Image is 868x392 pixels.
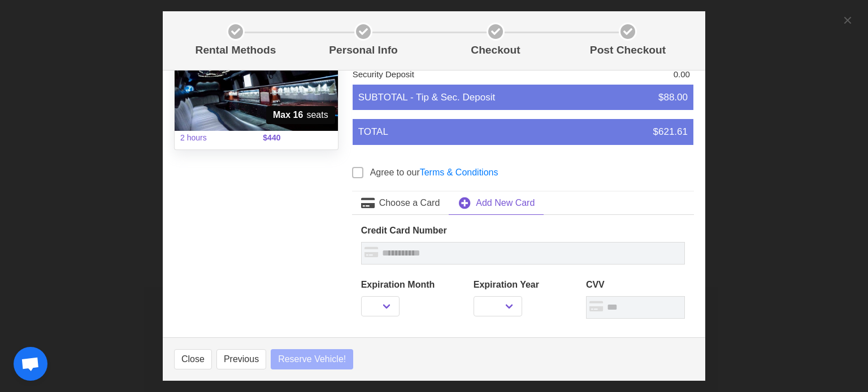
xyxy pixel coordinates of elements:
[361,337,458,350] label: Billing Address
[476,196,535,210] span: Add New Card
[434,42,557,59] p: Checkout
[370,166,498,179] label: Agree to our
[273,108,303,122] strong: Max 16
[379,196,440,210] span: Choose a Card
[266,106,335,124] span: seats
[586,278,685,292] label: CVV
[475,337,543,350] label: City
[353,119,693,145] li: TOTAL
[420,168,498,177] a: Terms & Conditions
[361,278,460,292] label: Expiration Month
[175,23,338,131] img: 02%2002.jpg
[216,349,266,369] button: Previous
[530,68,690,82] li: 0.00
[14,347,47,381] a: Open chat
[353,68,530,82] li: Security Deposit
[174,349,212,369] button: Close
[271,349,353,369] button: Reserve Vehicle!
[560,337,600,350] label: State
[617,337,685,350] label: Zip
[361,224,685,237] label: Credit Card Number
[353,85,693,111] li: SUBTOTAL - Tip & Sec. Deposit
[474,278,572,292] label: Expiration Year
[658,90,688,105] span: $88.00
[179,42,293,59] p: Rental Methods
[653,125,688,139] span: $621.61
[278,353,346,366] span: Reserve Vehicle!
[302,42,425,59] p: Personal Info
[173,125,256,151] span: 2 hours
[566,42,689,59] p: Post Checkout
